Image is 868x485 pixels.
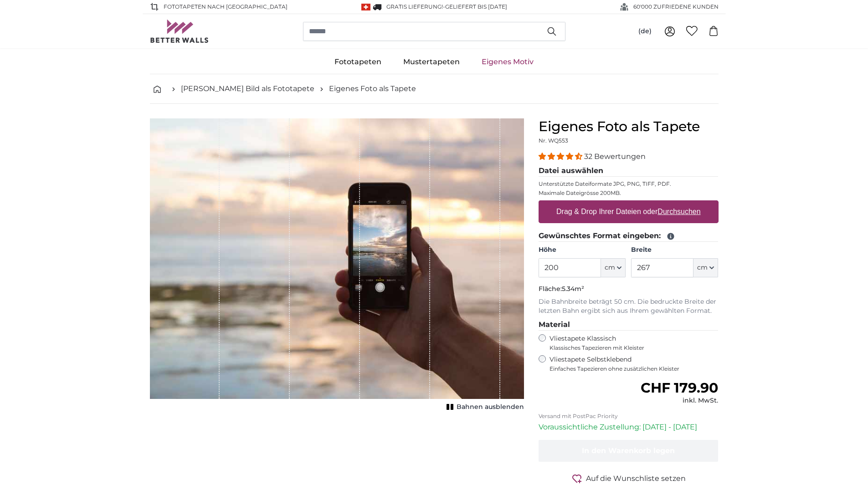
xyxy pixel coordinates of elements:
a: Eigenes Foto als Tapete [329,83,416,94]
u: Durchsuchen [657,208,700,215]
p: Fläche: [539,285,719,294]
p: Unterstützte Dateiformate JPG, PNG, TIFF, PDF. [539,180,719,188]
span: cm [697,263,708,272]
label: Breite [631,245,718,255]
legend: Material [539,319,719,331]
span: - [443,3,507,10]
button: Auf die Wunschliste setzen [539,473,719,484]
img: Betterwalls [150,20,209,43]
a: Fototapeten [324,50,392,74]
span: Klassisches Tapezieren mit Kleister [550,344,711,352]
a: Mustertapeten [392,50,471,74]
nav: breadcrumbs [150,74,719,104]
a: Eigenes Motiv [471,50,544,74]
button: In den Warenkorb legen [539,440,719,462]
p: Versand mit PostPac Priority [539,413,719,420]
span: Geliefert bis [DATE] [445,3,507,10]
p: Voraussichtliche Zustellung: [DATE] - [DATE] [539,422,719,433]
legend: Datei auswählen [539,165,719,177]
button: (de) [631,23,659,40]
span: Nr. WQ553 [539,137,568,144]
span: 4.31 stars [539,152,584,161]
span: 32 Bewertungen [584,152,646,161]
p: Die Bahnbreite beträgt 50 cm. Die bedruckte Breite der letzten Bahn ergibt sich aus Ihrem gewählt... [539,297,719,316]
button: cm [601,258,626,277]
button: Bahnen ausblenden [444,401,524,414]
span: Einfaches Tapezieren ohne zusätzlichen Kleister [550,365,719,373]
div: inkl. MwSt. [641,396,718,405]
label: Drag & Drop Ihrer Dateien oder [553,203,704,221]
a: [PERSON_NAME] Bild als Fototapete [181,83,314,94]
button: cm [693,258,718,277]
div: 1 of 1 [150,118,524,414]
p: Maximale Dateigrösse 200MB. [539,189,719,197]
span: Auf die Wunschliste setzen [586,473,686,484]
span: CHF 179.90 [641,379,718,396]
span: Bahnen ausblenden [457,403,524,412]
span: GRATIS Lieferung! [386,3,443,10]
img: Schweiz [361,4,370,10]
span: 60'000 ZUFRIEDENE KUNDEN [633,3,719,11]
label: Höhe [539,245,626,255]
label: Vliestapete Klassisch [550,334,711,352]
h1: Eigenes Foto als Tapete [539,118,719,135]
span: cm [605,263,615,272]
span: In den Warenkorb legen [582,446,675,455]
span: 5.34m² [562,285,584,293]
span: Fototapeten nach [GEOGRAPHIC_DATA] [164,3,288,11]
legend: Gewünschtes Format eingeben: [539,230,719,242]
label: Vliestapete Selbstklebend [550,355,719,373]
